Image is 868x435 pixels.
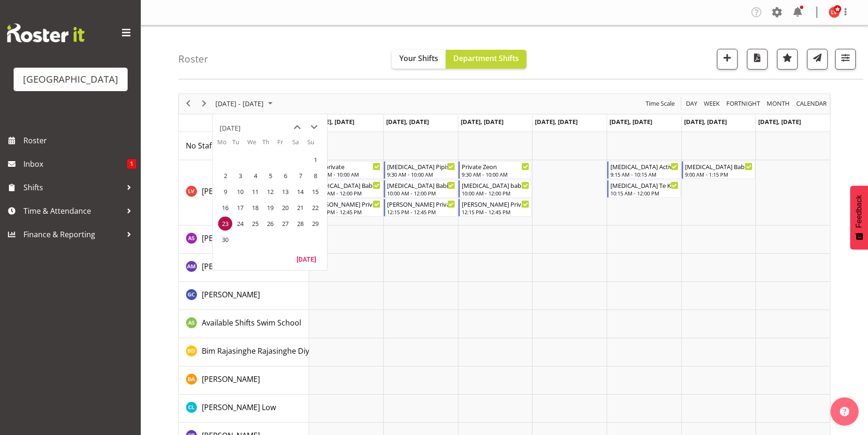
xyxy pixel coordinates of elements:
[23,180,122,194] span: Shifts
[685,98,698,109] span: Day
[313,208,381,216] div: 12:15 PM - 12:45 PM
[777,49,798,70] button: Highlight an important date within the roster.
[186,140,246,151] a: No Staff Member
[308,201,322,215] span: Sunday, September 22, 2024
[248,169,262,183] span: Wednesday, September 4, 2024
[462,171,530,178] div: 9:30 AM - 10:00 AM
[182,98,195,109] button: Previous
[685,162,753,171] div: [MEDICAL_DATA] Babies/Privates
[458,161,532,179] div: Lara Von Fintel"s event - Private Zeon Begin From Wednesday, September 25, 2024 at 9:30:00 AM GMT...
[23,227,122,241] span: Finance & Reporting
[840,407,849,416] img: help-xxl-2.png
[212,94,278,114] div: September 23 - 29, 2024
[179,160,309,225] td: Lara Von Fintel resource
[682,161,755,179] div: Lara Von Fintel"s event - T3 Babies/Privates Begin From Saturday, September 28, 2024 at 9:00:00 A...
[855,195,863,228] span: Feedback
[179,254,309,282] td: Angela Murdoch resource
[610,180,678,190] div: [MEDICAL_DATA] Te Kura
[263,185,277,199] span: Thursday, September 12, 2024
[308,169,322,183] span: Sunday, September 8, 2024
[610,171,678,178] div: 9:15 AM - 10:15 AM
[835,49,856,70] button: Filter Shifts
[462,208,530,216] div: 12:15 PM - 12:45 PM
[262,138,277,152] th: Th
[202,373,260,385] a: [PERSON_NAME]
[313,162,381,171] div: lara private
[387,199,455,209] div: [PERSON_NAME] Privates
[747,49,768,70] button: Download a PDF of the roster according to the set date range.
[23,204,122,218] span: Time & Attendance
[462,189,530,197] div: 10:00 AM - 12:00 PM
[179,395,309,423] td: Caley Low resource
[462,162,530,171] div: Private Zeon
[462,199,530,209] div: [PERSON_NAME] Privates
[310,199,383,217] div: Lara Von Fintel"s event - Lara Privates Begin From Monday, September 23, 2024 at 12:15:00 PM GMT+...
[23,133,136,148] span: Roster
[610,189,678,197] div: 10:15 AM - 12:00 PM
[535,117,578,126] span: [DATE], [DATE]
[218,201,232,215] span: Monday, September 16, 2024
[293,201,307,215] span: Saturday, September 21, 2024
[179,282,309,310] td: Argus Chay resource
[462,180,530,190] div: [MEDICAL_DATA] babies
[387,208,455,216] div: 12:15 PM - 12:45 PM
[202,261,260,272] span: [PERSON_NAME]
[247,138,262,152] th: We
[795,98,828,109] span: calendar
[202,346,350,356] span: Bim Rajasinghe Rajasinghe Diyawadanage
[609,117,652,126] span: [DATE], [DATE]
[232,138,247,152] th: Tu
[293,185,307,199] span: Saturday, September 14, 2024
[308,185,322,199] span: Sunday, September 15, 2024
[179,338,309,366] td: Bim Rajasinghe Rajasinghe Diyawadanage resource
[198,98,211,109] button: Next
[313,171,381,178] div: 9:30 AM - 10:00 AM
[202,402,276,412] span: [PERSON_NAME] Low
[313,199,381,209] div: [PERSON_NAME] Privates
[263,217,277,231] span: Thursday, September 26, 2024
[220,119,241,138] div: title
[218,169,232,183] span: Monday, September 2, 2024
[308,217,322,231] span: Sunday, September 29, 2024
[217,138,232,152] th: Mo
[645,98,676,109] span: Time Scale
[292,138,307,152] th: Sa
[202,318,301,328] span: Available Shifts Swim School
[202,402,276,413] a: [PERSON_NAME] Low
[233,201,247,215] span: Tuesday, September 17, 2024
[214,98,265,109] span: [DATE] - [DATE]
[23,72,118,86] div: [GEOGRAPHIC_DATA]
[289,119,305,136] button: previous month
[179,366,309,395] td: Brooke Anderson resource
[765,98,792,109] button: Timeline Month
[202,289,260,300] a: [PERSON_NAME]
[263,201,277,215] span: Thursday, September 19, 2024
[293,217,307,231] span: Saturday, September 28, 2024
[179,225,309,254] td: Amilea Sparrow resource
[305,119,322,136] button: next month
[202,261,260,272] a: [PERSON_NAME]
[725,98,761,109] span: Fortnight
[233,169,247,183] span: Tuesday, September 3, 2024
[290,252,322,265] button: Today
[807,49,828,70] button: Send a list of all shifts for the selected filtered period to all rostered employees.
[829,7,840,18] img: lara-von-fintel10062.jpg
[795,98,829,109] button: Month
[202,374,260,384] span: [PERSON_NAME]
[308,153,322,167] span: Sunday, September 1, 2024
[263,169,277,183] span: Thursday, September 5, 2024
[202,233,260,244] a: [PERSON_NAME]
[202,233,260,243] span: [PERSON_NAME]
[218,217,232,231] span: Monday, September 23, 2024
[703,98,721,109] span: Week
[233,185,247,199] span: Tuesday, September 10, 2024
[702,98,722,109] button: Timeline Week
[23,157,127,171] span: Inbox
[392,50,446,69] button: Your Shifts
[278,169,292,183] span: Friday, September 6, 2024
[758,117,801,126] span: [DATE], [DATE]
[178,54,208,64] h4: Roster
[179,310,309,338] td: Available Shifts Swim School resource
[387,180,455,190] div: [MEDICAL_DATA] Babies
[218,185,232,199] span: Monday, September 9, 2024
